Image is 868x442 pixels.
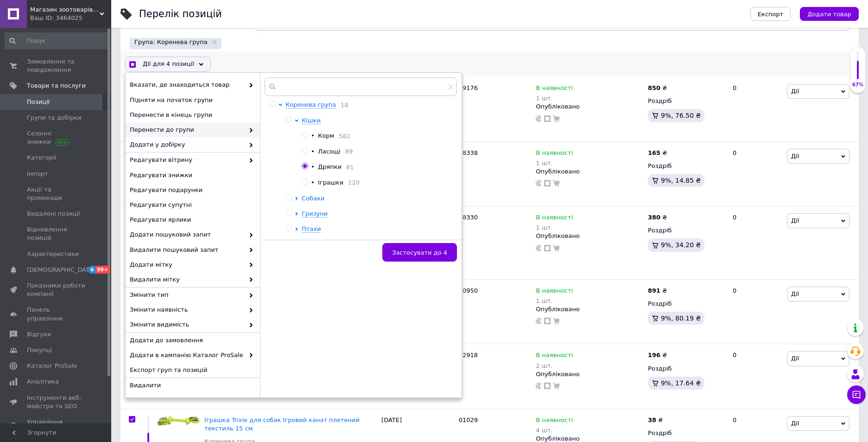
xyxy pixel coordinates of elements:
span: 9%, 14.85 ₴ [661,177,701,184]
div: ₴ [648,149,667,157]
b: 850 [648,84,660,91]
span: Групи та добірки [27,114,82,122]
b: 165 [648,149,660,156]
div: Опубліковано [536,102,643,111]
div: Роздріб [648,429,725,437]
span: [DEMOGRAPHIC_DATA] [27,266,95,274]
span: Імпорт [27,170,48,178]
span: Панель управління [27,306,86,322]
b: 380 [648,214,660,221]
span: В наявності [536,84,573,94]
span: Інструменти веб-майстра та SEO [27,394,86,410]
span: Дряпки [318,163,342,170]
span: 08330 [459,214,478,221]
img: Іграшка Trixie для собак Ігровий канат плетений текстиль 15 см [158,416,200,426]
span: Покупці [27,346,52,354]
span: 08338 [459,149,478,156]
span: Гризуни [302,210,328,217]
span: Змінити тип [130,291,244,299]
span: Застосувати до 4 [392,249,447,256]
span: Додати у добірку [130,141,244,149]
span: 89 [341,148,353,155]
span: Редагувати знижки [130,171,253,179]
div: Роздріб [648,97,725,105]
div: 0 [727,206,785,280]
div: ₴ [648,213,667,222]
span: Корм [318,132,334,139]
span: • [311,148,315,155]
div: Опубліковано [536,305,643,314]
span: Видалені позиції [27,210,80,218]
div: 0 [727,141,785,206]
span: Додати пошуковий запит [130,231,244,239]
span: Експорт [758,11,784,18]
span: 582 [334,133,350,140]
div: ₴ [648,84,667,92]
span: Додати до замовлення [130,336,253,345]
span: Експорт груп та позицій [130,366,253,374]
span: Видалити [130,381,253,390]
span: Редагувати ярлики [130,216,253,224]
span: Аналітика [27,378,59,386]
span: Відновлення позицій [27,225,86,242]
div: Роздріб [648,226,725,235]
span: Магазин зоотоварів "МАЙЛО" [30,6,100,14]
b: 38 [648,416,656,423]
div: 67% [850,82,865,88]
div: Роздріб [648,300,725,308]
button: Застосувати до 4 [382,243,457,262]
span: 99+ [95,266,111,274]
span: • [311,132,315,139]
span: Характеристики [27,250,79,258]
span: • [311,163,315,170]
button: Чат з покупцем [847,385,866,404]
div: 4 шт. [536,427,573,434]
button: Експорт [750,7,791,21]
span: Птахи [302,225,321,232]
div: 0 [727,77,785,141]
div: ₴ [648,287,667,295]
span: Дії [791,420,799,427]
span: Додати в кампанію Каталог ProSale [130,351,244,359]
div: ₴ [648,351,667,359]
span: Змінити наявність [130,306,244,314]
button: Додати товар [800,7,859,21]
span: Дії [791,355,799,362]
div: Роздріб [648,162,725,170]
div: 2 шт. [536,362,573,369]
span: Собаки [302,195,324,202]
div: Перелік позицій [139,9,222,19]
span: Перенести в кінець групи [130,111,253,119]
span: 81 [342,164,354,171]
span: 01029 [459,416,478,423]
span: Вказати, де знаходиться товар [130,81,244,89]
span: 6 [88,266,95,274]
div: 1 шт. [536,224,573,231]
span: 120 [343,179,360,186]
div: Опубліковано [536,232,643,240]
span: 9%, 17.64 ₴ [661,379,701,387]
span: Група: Коренева група [134,38,208,46]
span: 9%, 76.50 ₴ [661,112,701,119]
span: Редагувати супутні [130,201,253,209]
b: 891 [648,287,660,294]
span: Ласощі [318,148,341,155]
span: Іграшки [318,179,343,186]
span: Підняти на початок групи [130,96,253,104]
span: 18 [336,102,348,109]
span: Замовлення та повідомлення [27,58,86,74]
span: Додати мітку [130,261,244,269]
span: Редагувати вітрину [130,156,244,164]
span: Дії [791,217,799,224]
span: Позиції [27,98,50,106]
a: Іграшка Trixie для собак Ігровий канат плетений текстиль 15 см [204,416,360,432]
div: 1 шт. [536,297,573,304]
span: Категорії [27,154,56,162]
span: 09176 [459,84,478,91]
b: 196 [648,352,660,359]
span: Показники роботи компанії [27,282,86,298]
span: Додати товар [807,11,851,18]
span: 00950 [459,287,478,294]
span: • [311,179,315,186]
